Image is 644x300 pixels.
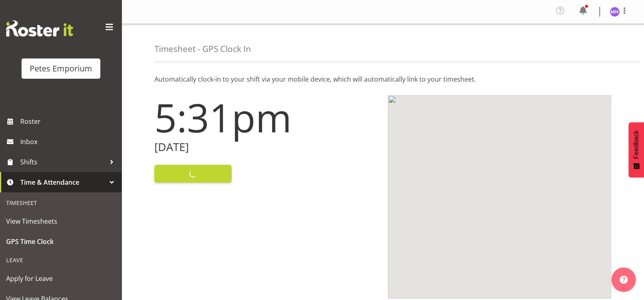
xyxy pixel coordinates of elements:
p: Automatically clock-in to your shift via your mobile device, which will automatically link to you... [154,74,611,84]
h1: 5:31pm [154,95,378,139]
span: GPS Time Clock [6,235,116,248]
div: Leave [2,252,120,268]
div: Timesheet [2,194,120,211]
img: mackenzie-halford4471.jpg [610,7,620,17]
span: View Timesheets [6,215,116,227]
img: Rosterit website logo [6,20,73,37]
div: Petes Emporium [30,63,92,75]
span: Apply for Leave [6,272,116,285]
span: Shifts [20,156,106,168]
a: GPS Time Clock [2,231,120,252]
h2: [DATE] [154,141,378,153]
h4: Timesheet - GPS Clock In [154,44,251,54]
a: Apply for Leave [2,268,120,289]
span: Time & Attendance [20,176,106,188]
a: View Timesheets [2,211,120,231]
span: Feedback [633,130,640,159]
button: Feedback - Show survey [629,122,644,177]
span: Inbox [20,136,118,148]
img: help-xxl-2.png [620,276,628,284]
span: Roster [20,115,118,127]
